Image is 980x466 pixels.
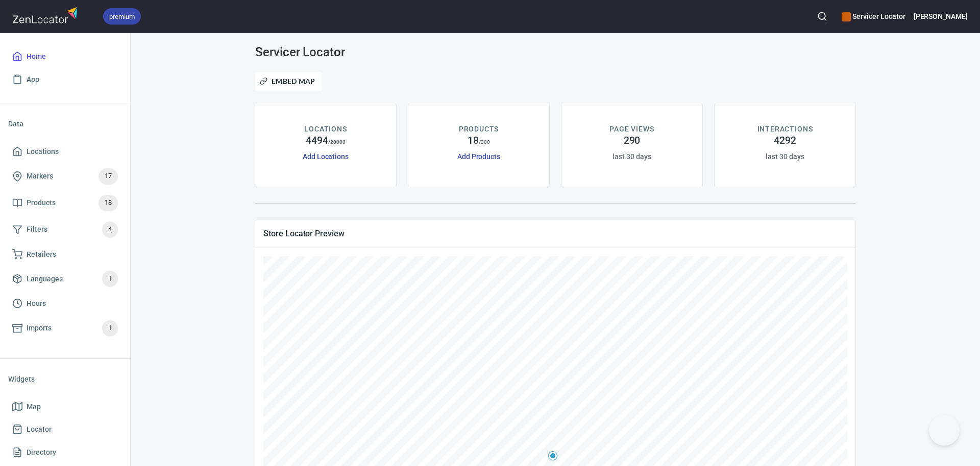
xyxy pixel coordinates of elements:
[27,401,41,413] span: Map
[8,112,122,136] li: Data
[8,292,122,315] a: Hours
[27,50,46,63] span: Home
[479,138,490,146] p: / 300
[27,446,56,459] span: Directory
[8,140,122,163] a: Locations
[27,273,63,285] span: Languages
[263,228,847,239] span: Store Locator Preview
[328,138,346,146] p: / 20000
[842,5,905,28] div: Manage your apps
[12,4,81,26] img: zenlocator
[27,248,56,261] span: Retailers
[99,170,118,182] span: 17
[27,423,52,436] span: Locator
[306,135,328,147] h4: 4494
[8,216,122,243] a: Filters4
[914,11,968,22] h6: [PERSON_NAME]
[914,5,968,28] button: [PERSON_NAME]
[8,418,122,441] a: Locator
[459,124,499,135] p: PRODUCTS
[27,297,46,310] span: Hours
[468,135,479,147] h4: 18
[99,197,118,209] span: 18
[255,72,322,91] button: Embed Map
[811,5,834,28] button: Search
[457,152,500,161] a: Add Products
[103,8,141,25] div: premium
[27,223,47,236] span: Filters
[103,11,141,22] span: premium
[102,224,118,235] span: 4
[102,322,118,334] span: 1
[303,152,349,161] a: Add Locations
[8,163,122,190] a: Markers17
[842,11,905,22] h6: Servicer Locator
[27,322,52,335] span: Imports
[102,273,118,285] span: 1
[8,367,122,391] li: Widgets
[8,45,122,68] a: Home
[624,135,641,147] h4: 290
[8,395,122,418] a: Map
[8,441,122,464] a: Directory
[609,124,654,135] p: PAGE VIEWS
[304,124,347,135] p: LOCATIONS
[27,170,53,183] span: Markers
[27,145,59,158] span: Locations
[842,12,851,21] button: color-CE600E
[612,151,651,162] h6: last 30 days
[8,265,122,292] a: Languages1
[8,190,122,216] a: Products18
[757,124,813,135] p: INTERACTIONS
[766,151,804,162] h6: last 30 days
[929,415,960,446] iframe: Help Scout Beacon - Open
[8,315,122,342] a: Imports1
[27,73,39,86] span: App
[8,243,122,266] a: Retailers
[262,75,315,87] span: Embed Map
[774,135,796,147] h4: 4292
[8,68,122,91] a: App
[27,196,56,209] span: Products
[255,45,447,59] h3: Servicer Locator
